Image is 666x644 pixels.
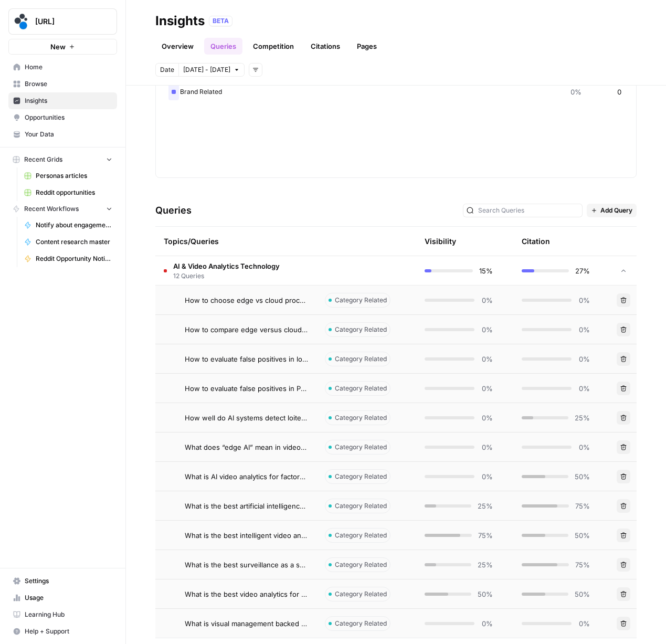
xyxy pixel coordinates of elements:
[185,354,308,364] span: How to evaluate false positives in loitering and intrusion detection?
[35,16,99,27] span: [URL]
[173,271,280,281] span: 12 Queries
[185,471,308,482] span: What is AI video analytics for factory operations?
[8,39,117,55] button: New
[335,354,387,364] span: Category Related
[575,413,590,423] span: 25%
[19,234,117,250] a: Content research master
[25,130,112,139] span: Your Data
[25,610,112,619] span: Learning Hub
[335,384,387,393] span: Category Related
[36,188,112,197] span: Reddit opportunities
[478,501,493,511] span: 25%
[25,96,112,105] span: Insights
[168,83,623,100] div: Brand Related
[8,201,117,217] button: Recent Workflows
[25,593,112,603] span: Usage
[25,576,112,586] span: Settings
[335,413,387,423] span: Category Related
[578,618,590,629] span: 0%
[478,530,493,541] span: 75%
[185,618,308,629] span: What is visual management backed by AI analytics?
[478,589,493,599] span: 50%
[25,113,112,122] span: Opportunities
[185,324,308,335] span: How to compare edge versus cloud processing for a distributed network?
[185,589,308,599] span: What is the best video analytics for security cameras?
[19,250,117,267] a: Reddit Opportunity Notifier
[481,324,493,335] span: 0%
[8,59,117,76] a: Home
[481,471,493,482] span: 0%
[185,383,308,394] span: How to evaluate false positives in PPE and fall detection alerts?
[478,205,579,216] input: Search Queries
[50,41,66,52] span: New
[335,442,387,452] span: Category Related
[578,295,590,305] span: 0%
[481,295,493,305] span: 0%
[617,87,621,97] span: 0
[8,589,117,606] a: Usage
[36,254,112,263] span: Reddit Opportunity Notifier
[24,155,62,164] span: Recent Grids
[351,38,383,55] a: Pages
[479,266,493,276] span: 15%
[8,76,117,92] a: Browse
[600,206,632,215] span: Add Query
[570,87,582,97] span: 0%
[19,167,117,184] a: Personas articles
[185,295,308,305] span: How to choose edge vs cloud processing for factory video analytics?
[8,573,117,589] a: Settings
[481,618,493,629] span: 0%
[578,383,590,394] span: 0%
[335,295,387,305] span: Category Related
[183,65,230,75] span: [DATE] - [DATE]
[8,623,117,640] button: Help + Support
[8,109,117,126] a: Opportunities
[578,354,590,364] span: 0%
[481,413,493,423] span: 0%
[36,220,112,230] span: Notify about engagement - reddit
[335,325,387,334] span: Category Related
[24,204,79,214] span: Recent Workflows
[185,413,308,423] span: How well do AI systems detect loitering versus motion-only alerts?
[335,531,387,540] span: Category Related
[160,65,174,75] span: Date
[481,354,493,364] span: 0%
[36,237,112,247] span: Content research master
[25,62,112,72] span: Home
[304,38,346,55] a: Citations
[575,471,590,482] span: 50%
[8,126,117,143] a: Your Data
[425,236,456,247] div: Visibility
[25,79,112,89] span: Browse
[335,619,387,628] span: Category Related
[164,227,308,256] div: Topics/Queries
[19,184,117,201] a: Reddit opportunities
[575,266,590,276] span: 27%
[575,501,590,511] span: 75%
[575,589,590,599] span: 50%
[8,8,117,35] button: Workspace: spot.ai
[12,12,31,31] img: spot.ai Logo
[8,92,117,109] a: Insights
[185,442,308,452] span: What does “edge AI” mean in video surveillance?
[155,38,200,55] a: Overview
[247,38,300,55] a: Competition
[335,472,387,481] span: Category Related
[185,559,308,570] span: What is the best surveillance as a service for businesses?
[587,204,637,217] button: Add Query
[8,152,117,167] button: Recent Grids
[575,559,590,570] span: 75%
[481,383,493,394] span: 0%
[185,530,308,541] span: What is the best intelligent video analytics software for businesses?
[575,530,590,541] span: 50%
[178,63,245,77] button: [DATE] - [DATE]
[36,171,112,181] span: Personas articles
[155,203,192,218] h3: Queries
[335,589,387,599] span: Category Related
[522,227,550,256] div: Citation
[19,217,117,234] a: Notify about engagement - reddit
[173,261,280,271] span: AI & Video Analytics Technology
[155,13,205,29] div: Insights
[481,442,493,452] span: 0%
[8,606,117,623] a: Learning Hub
